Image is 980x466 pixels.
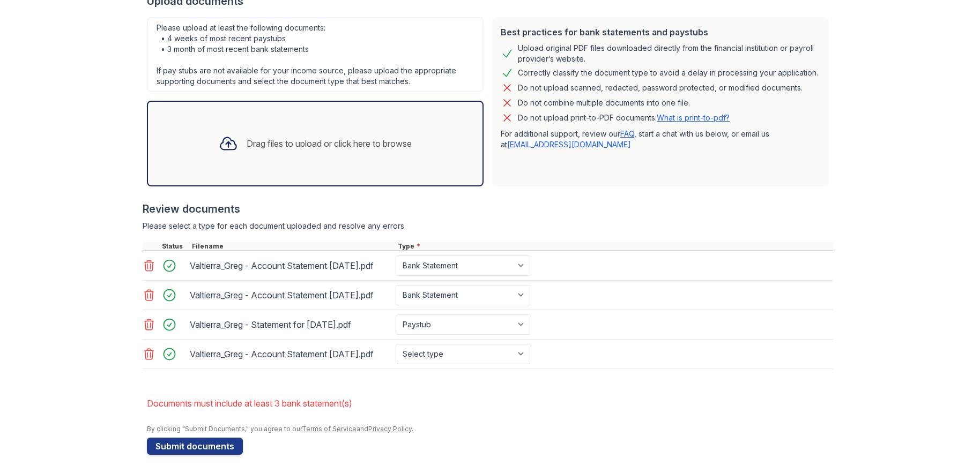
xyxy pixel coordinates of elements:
[501,26,820,39] div: Best practices for bank statements and paystubs
[143,201,833,216] div: Review documents
[190,345,391,363] div: Valtierra_Greg - Account Statement [DATE].pdf
[247,137,412,150] div: Drag files to upload or click here to browse
[518,66,818,79] div: Correctly classify the document type to avoid a delay in processing your application.
[620,129,634,138] a: FAQ
[518,81,803,94] div: Do not upload scanned, redacted, password protected, or modified documents.
[190,287,391,304] div: Valtierra_Greg - Account Statement [DATE].pdf
[518,96,690,109] div: Do not combine multiple documents into one file.
[507,140,631,149] a: [EMAIL_ADDRESS][DOMAIN_NAME]
[190,242,396,251] div: Filename
[147,17,484,92] div: Please upload at least the following documents: • 4 weeks of most recent paystubs • 3 month of mo...
[302,425,357,433] a: Terms of Service
[190,257,391,274] div: Valtierra_Greg - Account Statement [DATE].pdf
[518,43,820,64] div: Upload original PDF files downloaded directly from the financial institution or payroll provider’...
[147,425,833,433] div: By clicking "Submit Documents," you agree to our and
[518,112,730,123] p: Do not upload print-to-PDF documents.
[190,316,391,333] div: Valtierra_Greg - Statement for [DATE].pdf
[368,425,413,433] a: Privacy Policy.
[147,438,243,455] button: Submit documents
[657,113,730,122] a: What is print-to-pdf?
[501,129,820,150] p: For additional support, review our , start a chat with us below, or email us at
[160,242,190,251] div: Status
[143,221,833,231] div: Please select a type for each document uploaded and resolve any errors.
[396,242,833,251] div: Type
[147,393,833,414] li: Documents must include at least 3 bank statement(s)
